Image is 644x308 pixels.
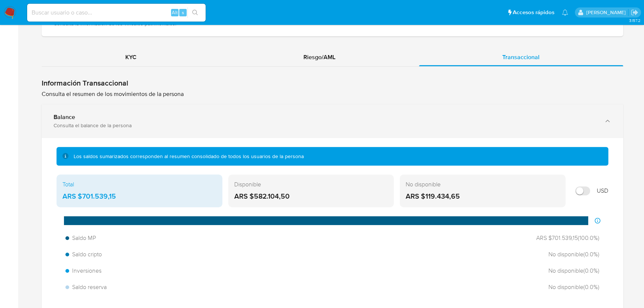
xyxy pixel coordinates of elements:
[303,53,335,61] span: Riesgo/AML
[562,9,568,16] a: Notificaciones
[42,78,623,88] h1: Información Transaccional
[502,53,540,61] span: Transaccional
[42,90,623,98] p: Consulta el resumen de los movimientos de la persona
[513,9,554,16] span: Accesos rápidos
[182,9,184,16] span: s
[631,9,638,16] a: Salir
[586,9,628,16] p: alan.sanchez@mercadolibre.com
[629,17,640,23] span: 3.157.2
[27,8,206,17] input: Buscar usuario o caso...
[187,7,203,18] button: search-icon
[125,53,136,61] span: KYC
[172,9,178,16] span: Alt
